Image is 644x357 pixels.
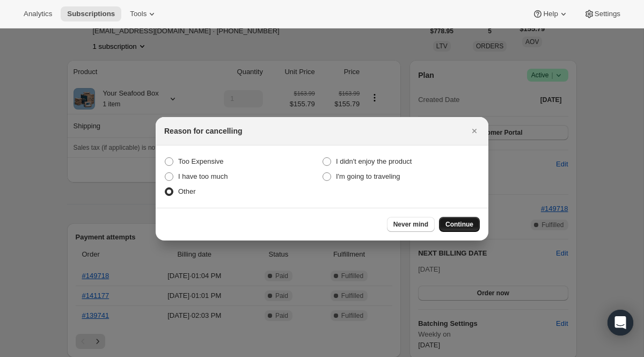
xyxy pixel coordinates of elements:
[61,6,121,21] button: Subscriptions
[24,10,52,18] span: Analytics
[178,172,228,180] span: I have too much
[164,126,242,136] h2: Reason for cancelling
[543,10,558,18] span: Help
[130,10,147,18] span: Tools
[393,220,428,229] span: Never mind
[387,217,435,232] button: Never mind
[336,157,412,165] span: I didn't enjoy the product
[467,123,482,139] button: Close
[526,6,575,21] button: Help
[595,10,620,18] span: Settings
[336,172,400,180] span: I'm going to traveling
[67,10,115,18] span: Subscriptions
[439,217,480,232] button: Continue
[17,6,58,21] button: Analytics
[178,157,224,165] span: Too Expensive
[608,310,633,336] div: Open Intercom Messenger
[178,187,196,195] span: Other
[445,220,473,229] span: Continue
[123,6,164,21] button: Tools
[577,6,627,21] button: Settings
